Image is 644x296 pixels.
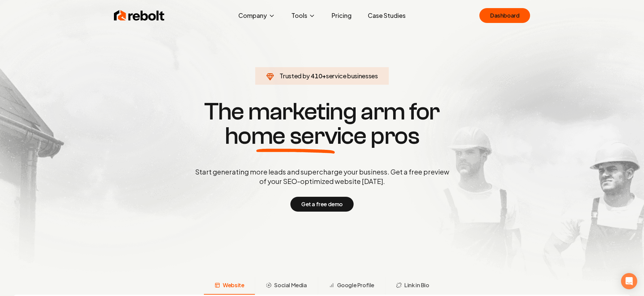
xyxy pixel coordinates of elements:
[337,281,374,289] span: Google Profile
[326,9,357,22] a: Pricing
[385,277,440,295] button: Link in Bio
[114,9,165,22] img: Rebolt Logo
[362,9,411,22] a: Case Studies
[194,167,451,186] p: Start generating more leads and supercharge your business. Get a free preview of your SEO-optimiz...
[479,8,530,23] a: Dashboard
[404,281,429,289] span: Link in Bio
[326,72,378,80] span: service businesses
[225,124,366,148] span: home service
[311,71,322,81] span: 410
[280,72,310,80] span: Trusted by
[223,281,244,289] span: Website
[290,197,354,212] button: Get a free demo
[322,72,326,80] span: +
[621,273,637,289] div: Open Intercom Messenger
[233,9,281,22] button: Company
[318,277,385,295] button: Google Profile
[255,277,317,295] button: Social Media
[274,281,307,289] span: Social Media
[286,9,321,22] button: Tools
[160,100,484,148] h1: The marketing arm for pros
[204,277,255,295] button: Website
